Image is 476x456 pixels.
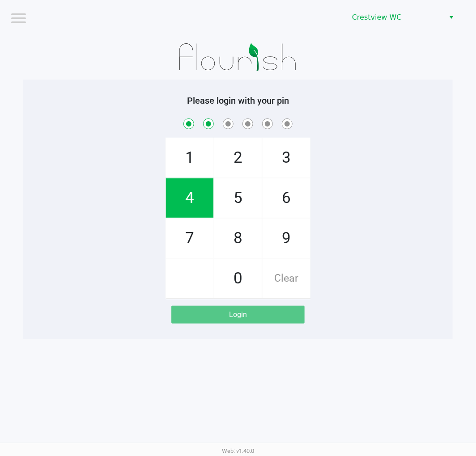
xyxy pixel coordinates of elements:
span: 1 [166,138,213,177]
span: 5 [214,178,262,218]
span: 9 [263,219,310,258]
span: 0 [214,259,262,298]
span: 4 [166,178,213,218]
span: 2 [214,138,262,177]
h5: Please login with your pin [30,95,446,106]
span: 8 [214,219,262,258]
span: Clear [263,259,310,298]
span: 3 [263,138,310,177]
span: 6 [263,178,310,218]
span: Web: v1.40.0 [222,448,254,454]
span: Crestview WC [352,12,439,23]
span: 7 [166,219,213,258]
button: Select [445,9,458,25]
